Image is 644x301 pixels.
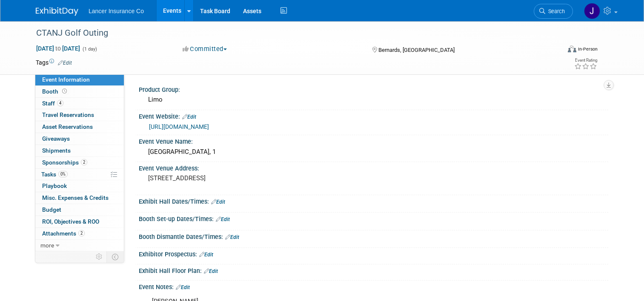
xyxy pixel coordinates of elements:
span: Booth not reserved yet [60,88,69,94]
a: Budget [35,204,124,216]
span: ROI, Objectives & ROO [42,218,99,225]
span: (1 day) [82,46,97,52]
a: Misc. Expenses & Credits [35,192,124,204]
div: Event Format [515,44,598,57]
a: Edit [182,114,196,120]
a: Edit [211,199,225,205]
div: Event Notes: [139,281,608,292]
button: Committed [180,45,230,54]
div: Exhibit Hall Floor Plan: [139,264,608,275]
a: Travel Reservations [35,109,124,121]
td: Toggle Event Tabs [107,251,124,262]
pre: [STREET_ADDRESS] [148,174,325,182]
img: Jimmy Navarro [584,3,600,19]
span: Tasks [41,171,68,178]
img: Format-Inperson.png [568,45,576,52]
span: to [54,45,62,52]
div: CTANJ Golf Outing [33,26,550,41]
span: Event Information [42,76,90,83]
span: Budget [42,206,61,213]
div: Booth Dismantle Dates/Times: [139,230,608,241]
span: Sponsorships [42,159,87,166]
span: Bernards, [GEOGRAPHIC_DATA] [378,47,455,53]
a: Sponsorships2 [35,157,124,168]
span: Search [545,8,565,14]
span: 2 [81,159,87,165]
span: 2 [78,230,85,236]
a: Booth [35,86,124,97]
span: more [40,242,54,249]
span: Giveaways [42,135,70,142]
div: In-Person [578,46,598,52]
a: Attachments2 [35,228,124,239]
span: Booth [42,88,69,95]
a: [URL][DOMAIN_NAME] [149,123,209,130]
a: more [35,240,124,251]
span: Travel Reservations [42,111,94,118]
a: Edit [199,252,213,258]
div: Event Venue Address: [139,162,608,173]
span: Attachments [42,230,85,237]
a: Edit [176,284,190,290]
a: Shipments [35,145,124,156]
span: Playbook [42,182,67,189]
a: Edit [204,268,218,274]
span: Misc. Expenses & Credits [42,194,109,201]
span: Staff [42,100,63,107]
div: Limo [145,93,602,106]
span: 4 [57,100,63,106]
a: Staff4 [35,98,124,109]
div: Booth Set-up Dates/Times: [139,213,608,224]
div: Product Group: [139,83,608,94]
a: Event Information [35,74,124,85]
td: Personalize Event Tab Strip [92,251,107,262]
span: Asset Reservations [42,123,93,130]
a: Asset Reservations [35,121,124,133]
a: ROI, Objectives & ROO [35,216,124,227]
span: [DATE] [DATE] [36,45,80,52]
a: Giveaways [35,133,124,145]
td: Tags [36,58,72,67]
span: Lancer Insurance Co [89,8,144,14]
img: ExhibitDay [36,7,78,16]
a: Edit [58,60,72,66]
div: Event Website: [139,110,608,121]
a: Edit [216,216,230,222]
a: Playbook [35,180,124,192]
div: Exhibit Hall Dates/Times: [139,195,608,206]
a: Search [534,4,573,19]
div: [GEOGRAPHIC_DATA], 1 [145,145,602,159]
a: Edit [225,234,239,240]
div: Event Rating [574,58,597,62]
div: Event Venue Name: [139,135,608,146]
a: Tasks0% [35,169,124,180]
span: 0% [58,171,68,177]
div: Exhibitor Prospectus: [139,248,608,259]
span: Shipments [42,147,71,154]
